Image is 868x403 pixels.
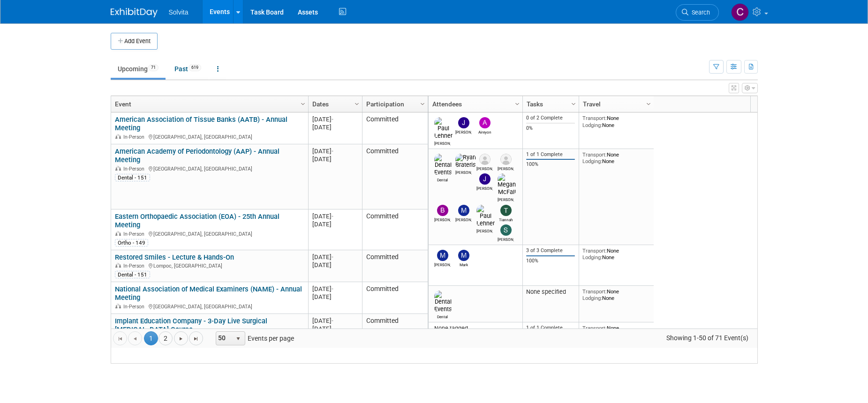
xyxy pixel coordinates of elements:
span: Transport: [582,247,607,254]
span: Go to the first page [116,335,124,343]
td: Committed [362,112,428,144]
div: [GEOGRAPHIC_DATA], [GEOGRAPHIC_DATA] [115,230,304,238]
a: Column Settings [417,96,428,110]
span: Column Settings [570,100,577,108]
img: Tiannah Halcomb [500,205,512,216]
img: In-Person Event [115,231,121,236]
span: Transport: [582,151,607,158]
span: Go to the previous page [131,335,139,343]
button: Add Event [111,33,158,50]
img: Dental Events [434,291,452,313]
div: 100% [526,161,575,168]
img: Mark Cassani [458,250,469,261]
div: [GEOGRAPHIC_DATA], [GEOGRAPHIC_DATA] [115,133,304,141]
a: Column Settings [298,96,308,110]
span: Lodging: [582,295,602,301]
img: In-Person Event [115,263,121,268]
div: [DATE] [312,317,358,325]
a: Dates [312,96,356,112]
a: American Academy of Periodontology (AAP) - Annual Meeting [115,147,279,164]
span: Lodging: [582,254,602,261]
div: Sharon Smith [498,236,514,242]
img: Paul Lehner [476,205,495,227]
div: Dental - 151 [115,271,150,278]
div: [DATE] [312,325,358,333]
img: Matthew Burns [458,205,469,216]
div: Jeremy Northcutt [476,185,493,191]
a: Past619 [167,60,208,78]
img: Jeremy Wofford [458,117,469,128]
div: [DATE] [312,253,358,261]
div: None None [582,288,650,302]
img: Lisa Stratton [500,154,512,165]
td: Committed [362,282,428,314]
span: Transport: [582,115,607,121]
td: Committed [362,144,428,209]
span: - [332,285,333,292]
a: Go to the last page [189,331,203,345]
span: Transport: [582,325,607,331]
div: None None [582,325,650,338]
div: [DATE] [312,115,358,123]
div: Lompoc, [GEOGRAPHIC_DATA] [115,261,304,269]
td: Committed [362,209,428,250]
div: Brandon Woods [434,216,451,222]
div: Jeremy Wofford [455,128,472,134]
img: Cindy Miller [731,3,749,21]
a: Column Settings [512,96,522,110]
a: 2 [159,331,173,345]
a: Travel [583,96,648,112]
div: Matthew Burns [455,216,472,222]
img: Megan McFall [498,173,516,196]
img: Paul Lehner [434,117,453,140]
a: Go to the first page [113,331,127,345]
div: Dental Events [434,176,451,182]
span: Column Settings [353,100,361,108]
a: Tasks [527,96,573,112]
span: Showing 1-50 of 71 Event(s) [657,331,757,344]
a: Restored Smiles - Lecture & Hands-On [115,253,234,261]
td: Committed [362,250,428,282]
img: Matt Stanton [437,250,448,261]
div: Matt Stanton [434,261,451,267]
img: Ron Mercier [479,154,491,165]
span: In-Person [123,231,147,237]
a: Participation [366,96,422,112]
span: Go to the last page [192,335,200,343]
div: 1 of 1 Complete [526,151,575,158]
img: Sharon Smith [500,224,512,236]
div: Paul Lehner [476,227,493,233]
div: None None [582,151,650,165]
span: 619 [189,64,201,71]
a: American Association of Tissue Banks (AATB) - Annual Meeting [115,115,287,133]
td: Committed [362,314,428,355]
div: [DATE] [312,220,358,228]
span: In-Person [123,166,147,172]
div: Dental Events [434,313,451,319]
div: [DATE] [312,285,358,293]
div: Ryan Brateris [455,169,472,175]
img: ExhibitDay [111,8,158,17]
div: None None [582,247,650,261]
span: - [332,213,333,220]
span: Column Settings [645,100,652,108]
a: Go to the next page [174,331,188,345]
a: Eastern Orthopaedic Association (EOA) - 25th Annual Meeting [115,212,279,230]
div: None None [582,115,650,128]
div: 100% [526,258,575,264]
div: [GEOGRAPHIC_DATA], [GEOGRAPHIC_DATA] [115,164,304,172]
img: In-Person Event [115,166,121,171]
div: Dental - 151 [115,174,150,181]
div: [GEOGRAPHIC_DATA], [GEOGRAPHIC_DATA] [115,302,304,310]
img: Brandon Woods [437,205,448,216]
div: Mark Cassani [455,261,472,267]
a: Column Settings [643,96,654,110]
img: Dental Events [434,154,452,176]
div: Aireyon Guy [476,128,493,134]
div: [DATE] [312,212,358,220]
div: Lisa Stratton [498,165,514,171]
img: Ryan Brateris [455,154,476,169]
img: In-Person Event [115,304,121,308]
div: Paul Lehner [434,140,451,146]
div: Megan McFall [498,196,514,202]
